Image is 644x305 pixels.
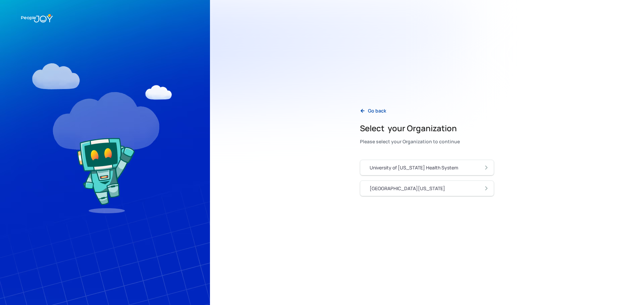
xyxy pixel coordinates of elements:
a: [GEOGRAPHIC_DATA][US_STATE] [360,180,494,196]
a: Go back [355,104,391,118]
div: [GEOGRAPHIC_DATA][US_STATE] [370,185,445,192]
a: University of [US_STATE] Health System [360,160,494,175]
div: Please select your Organization to continue [360,137,460,146]
h2: Select your Organization [360,123,460,134]
div: University of [US_STATE] Health System [370,164,458,171]
div: Go back [368,107,386,114]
